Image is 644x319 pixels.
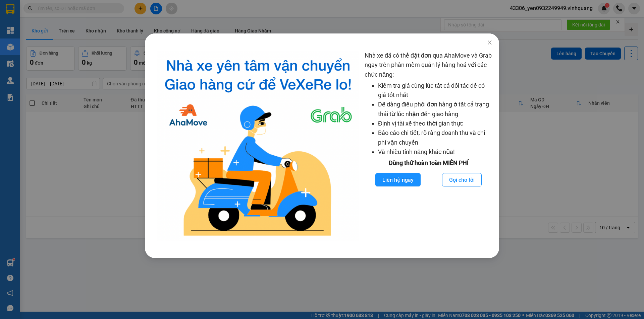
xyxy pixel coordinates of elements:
[487,40,492,45] span: close
[442,173,482,186] button: Gọi cho tôi
[378,128,492,147] li: Báo cáo chi tiết, rõ ràng doanh thu và chi phí vận chuyển
[378,147,492,157] li: Và nhiều tính năng khác nữa!
[382,176,414,184] span: Liên hệ ngay
[157,51,359,241] img: logo
[365,51,492,241] div: Nhà xe đã có thể đặt đơn qua AhaMove và Grab ngay trên phần mềm quản lý hàng hoá với các chức năng:
[375,173,421,186] button: Liên hệ ngay
[480,33,499,52] button: Close
[365,158,492,168] div: Dùng thử hoàn toàn MIỄN PHÍ
[378,81,492,100] li: Kiểm tra giá cùng lúc tất cả đối tác để có giá tốt nhất
[449,176,475,184] span: Gọi cho tôi
[378,119,492,128] li: Định vị tài xế theo thời gian thực
[378,100,492,119] li: Dễ dàng điều phối đơn hàng ở tất cả trạng thái từ lúc nhận đến giao hàng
